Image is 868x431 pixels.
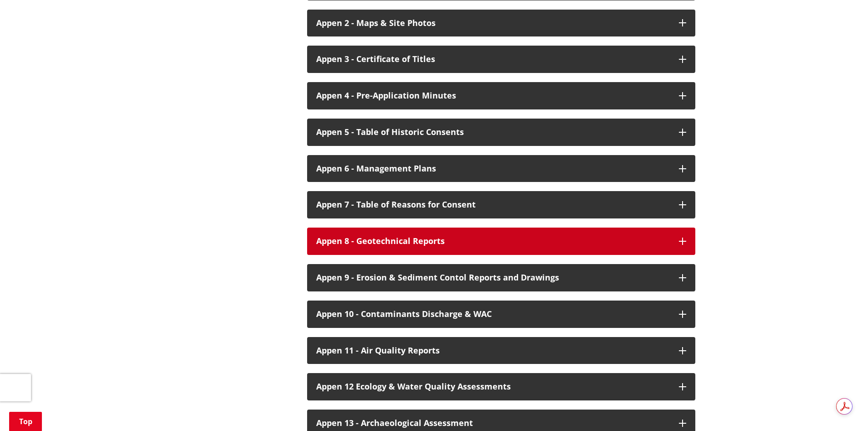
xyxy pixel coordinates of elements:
div: Appen 8 - Geotechnical Reports [316,237,670,246]
div: Appen 6 - Management Plans [316,164,670,173]
iframe: Messenger Launcher [826,393,859,426]
div: Appen 13 - Archaeological Assessment [316,419,670,428]
div: Appen 12 Ecology & Water Quality Assessments [316,382,670,391]
button: Appen 2 - Maps & Site Photos [307,10,695,37]
div: Appen 2 - Maps & Site Photos [316,19,670,28]
button: Appen 8 - Geotechnical Reports [307,228,695,255]
a: Top [9,412,42,431]
button: Appen 7 - Table of Reasons for Consent [307,191,695,218]
button: Appen 10 - Contaminants Discharge & WAC [307,301,695,328]
div: Appen 9 - Erosion & Sediment Contol Reports and Drawings [316,273,670,282]
button: Appen 6 - Management Plans [307,155,695,182]
button: Appen 4 - Pre-Application Minutes [307,82,695,109]
div: Appen 7 - Table of Reasons for Consent [316,200,670,209]
button: Appen 3 - Certificate of Titles [307,46,695,73]
button: Appen 5 - Table of Historic Consents [307,119,695,146]
div: Appen 3 - Certificate of Titles [316,55,670,64]
button: Appen 9 - Erosion & Sediment Contol Reports and Drawings [307,264,695,291]
button: Appen 11 - Air Quality Reports [307,337,695,364]
div: Appen 10 - Contaminants Discharge & WAC [316,310,670,319]
button: Appen 12 Ecology & Water Quality Assessments [307,373,695,400]
div: Appen 11 - Air Quality Reports [316,346,670,355]
div: Appen 5 - Table of Historic Consents [316,128,670,137]
div: Appen 4 - Pre-Application Minutes [316,91,670,100]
